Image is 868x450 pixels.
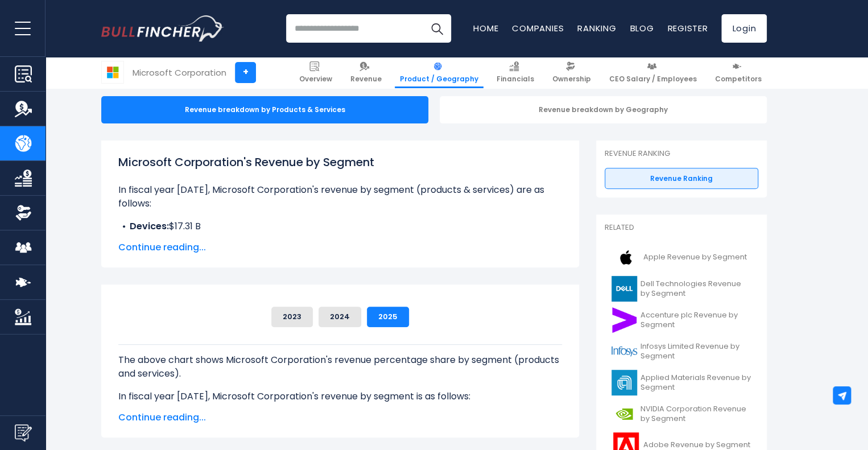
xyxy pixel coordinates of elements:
a: Revenue [345,57,387,88]
a: Overview [294,57,337,88]
img: NVDA logo [611,401,637,427]
p: Revenue Ranking [605,149,758,159]
div: Microsoft Corporation [133,66,226,79]
a: Ranking [577,22,616,34]
button: 2024 [319,307,361,327]
a: Go to homepage [101,15,224,42]
div: Revenue breakdown by Products & Services [101,96,428,123]
a: Revenue Ranking [605,168,758,189]
a: NVIDIA Corporation Revenue by Segment [605,398,758,430]
div: Revenue breakdown by Geography [440,96,767,123]
img: INFY logo [611,338,637,364]
a: Ownership [547,57,596,88]
span: Ownership [552,75,591,84]
span: Continue reading... [118,411,562,424]
img: MSFT logo [102,61,123,83]
a: Dell Technologies Revenue by Segment [605,273,758,304]
a: Register [667,22,708,34]
span: Continue reading... [118,241,562,254]
span: Overview [299,75,332,84]
a: CEO Salary / Employees [604,57,702,88]
span: Dell Technologies Revenue by Segment [640,279,751,299]
span: CEO Salary / Employees [609,75,697,84]
p: In fiscal year [DATE], Microsoft Corporation's revenue by segment (products & services) are as fo... [118,183,562,210]
button: 2025 [367,307,409,327]
span: Financials [497,75,534,84]
b: Devices: [130,220,169,233]
img: Bullfincher logo [101,15,224,42]
p: Related [605,223,758,233]
span: Apple Revenue by Segment [643,253,747,262]
span: NVIDIA Corporation Revenue by Segment [640,404,751,424]
a: Product / Geography [395,57,483,88]
img: AMAT logo [611,370,637,395]
a: Infosys Limited Revenue by Segment [605,336,758,367]
button: 2023 [271,307,313,327]
span: Applied Materials Revenue by Segment [640,373,751,393]
a: Competitors [710,57,767,88]
span: Adobe Revenue by Segment [643,440,750,450]
p: The above chart shows Microsoft Corporation's revenue percentage share by segment (products and s... [118,353,562,381]
a: Login [721,14,767,43]
img: AAPL logo [611,245,640,270]
a: Blog [630,22,654,34]
span: Product / Geography [400,75,478,84]
a: Financials [491,57,539,88]
span: Revenue [350,75,382,84]
img: ACN logo [611,307,637,333]
a: Home [473,22,498,34]
li: $17.31 B [118,220,562,233]
span: Infosys Limited Revenue by Segment [640,342,751,361]
button: Search [423,14,451,43]
a: Accenture plc Revenue by Segment [605,304,758,336]
img: DELL logo [611,276,637,302]
img: Ownership [15,204,32,221]
a: + [235,62,256,83]
span: Accenture plc Revenue by Segment [640,311,751,330]
h1: Microsoft Corporation's Revenue by Segment [118,154,562,171]
a: Applied Materials Revenue by Segment [605,367,758,398]
span: Competitors [715,75,762,84]
p: In fiscal year [DATE], Microsoft Corporation's revenue by segment is as follows: [118,390,562,403]
a: Apple Revenue by Segment [605,242,758,273]
a: Companies [512,22,564,34]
